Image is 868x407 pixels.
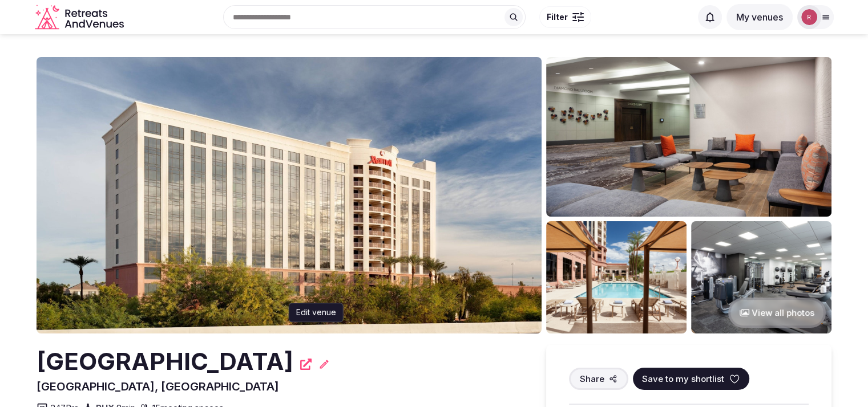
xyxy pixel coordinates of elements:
[691,221,831,333] img: Venue gallery photo
[580,373,604,385] span: Share
[289,303,344,322] div: Edit venue
[726,11,793,23] a: My venues
[726,4,793,30] button: My venues
[35,5,126,30] a: Visit the homepage
[801,9,817,25] img: robiejavier
[37,380,279,393] span: [GEOGRAPHIC_DATA], [GEOGRAPHIC_DATA]
[546,221,687,333] img: Venue gallery photo
[37,345,293,378] h2: [GEOGRAPHIC_DATA]
[642,373,724,385] span: Save to my shortlist
[569,368,628,390] button: Share
[539,6,591,28] button: Filter
[633,368,749,390] button: Save to my shortlist
[37,57,542,333] img: Venue cover photo
[728,298,826,328] button: View all photos
[35,5,126,30] svg: Retreats and Venues company logo
[546,57,831,217] img: Venue gallery photo
[547,11,568,23] span: Filter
